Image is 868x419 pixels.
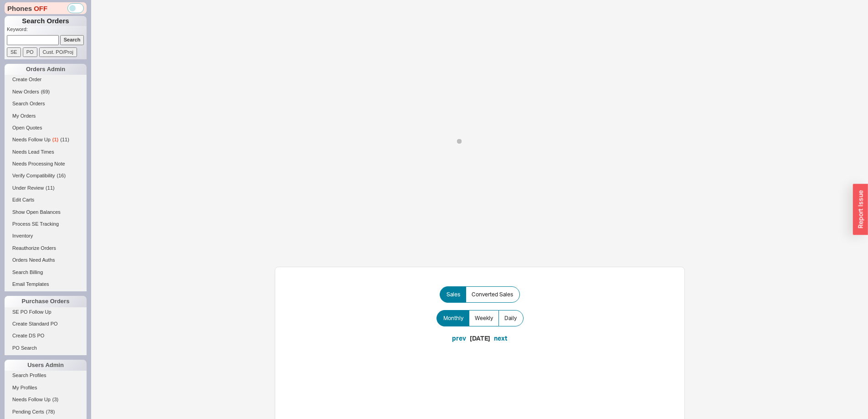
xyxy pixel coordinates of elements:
span: ( 69 ) [41,89,50,94]
input: PO [23,47,37,57]
button: next [494,334,507,343]
a: Create Order [5,75,87,84]
span: Needs Follow Up [12,397,51,402]
a: Under Review(11) [5,183,87,193]
span: Daily [504,315,517,322]
p: Keyword: [7,26,87,35]
span: Under Review [12,185,44,191]
a: SE PO Follow Up [5,307,87,317]
a: Create Standard PO [5,319,87,329]
a: Orders Need Auths [5,255,87,265]
span: OFF [34,4,47,13]
a: Open Quotes [5,123,87,133]
input: Cust. PO/Proj [39,47,77,57]
button: prev [452,334,466,343]
a: Needs Follow Up(3) [5,395,87,404]
span: New Orders [12,89,39,94]
span: ( 1 ) [52,137,58,142]
a: Email Templates [5,279,87,289]
span: Needs Processing Note [12,161,65,166]
a: PO Search [5,343,87,353]
span: Needs Follow Up [12,137,51,142]
div: [DATE] [470,334,490,343]
div: Phones [5,2,87,14]
h1: Search Orders [5,16,87,26]
a: My Orders [5,111,87,121]
span: ( 11 ) [46,185,55,191]
input: Search [60,35,84,45]
span: Process SE Tracking [12,221,59,227]
a: Show Open Balances [5,207,87,217]
a: Process SE Tracking [5,219,87,229]
span: Weekly [475,315,493,322]
span: Converted Sales [472,291,513,298]
div: Users Admin [5,360,87,371]
span: ( 16 ) [57,173,66,178]
a: Search Billing [5,268,87,277]
span: Sales [447,291,460,298]
a: Inventory [5,231,87,241]
a: Verify Compatibility(16) [5,171,87,181]
a: Needs Processing Note [5,159,87,169]
div: Purchase Orders [5,296,87,307]
span: ( 3 ) [52,397,58,402]
a: New Orders(69) [5,87,87,97]
a: Reauthorize Orders [5,243,87,253]
a: Search Orders [5,99,87,109]
span: ( 78 ) [46,409,55,414]
a: Search Profiles [5,371,87,380]
span: Monthly [443,315,463,322]
a: My Profiles [5,383,87,393]
span: Verify Compatibility [12,173,55,178]
span: ( 11 ) [60,137,69,142]
a: Needs Lead Times [5,147,87,157]
a: Create DS PO [5,331,87,341]
div: Orders Admin [5,64,87,75]
a: Pending Certs(78) [5,407,87,417]
input: SE [7,47,21,57]
a: Needs Follow Up(1)(11) [5,135,87,145]
a: Edit Carts [5,195,87,205]
span: Pending Certs [12,409,44,414]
